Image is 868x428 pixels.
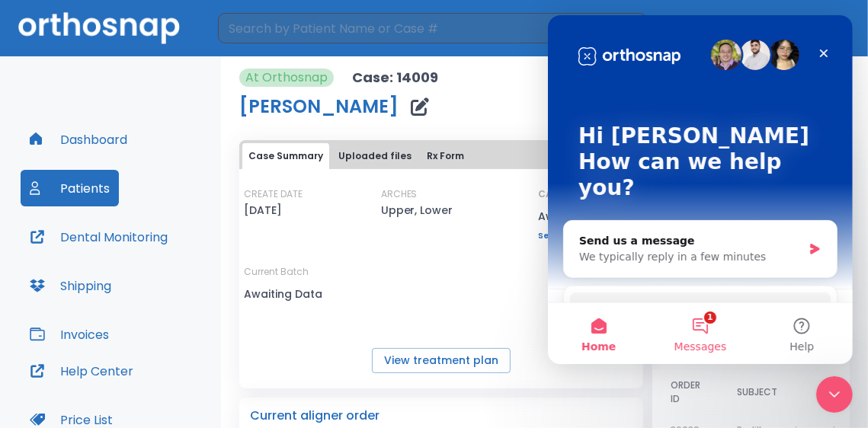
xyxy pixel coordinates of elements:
[21,170,119,206] button: Patients
[239,97,399,116] h1: [PERSON_NAME]
[242,143,640,169] div: tabs
[548,15,853,364] iframe: Intercom live chat
[21,316,118,353] button: Invoices
[381,201,453,219] p: Upper, Lower
[245,69,328,87] p: At Orthosnap
[538,232,618,241] a: See breakdown
[671,378,700,406] span: ORDER ID
[218,13,621,43] input: Search by Patient Name or Case #
[538,187,618,201] p: CASE PROGRESS
[816,376,853,413] iframe: Intercom live chat
[18,12,180,43] img: Orthosnap
[538,207,618,225] p: Awaiting Data
[250,407,380,425] p: Current aligner order
[21,267,120,304] button: Shipping
[244,285,381,303] p: Awaiting Data
[685,14,850,42] button: [PERSON_NAME]
[21,219,177,255] button: Dental Monitoring
[21,121,136,158] button: Dashboard
[381,187,418,201] p: ARCHES
[332,143,418,169] button: Uploaded files
[421,143,470,169] button: Rx Form
[244,265,381,279] p: Current Batch
[372,348,511,373] button: View treatment plan
[244,187,303,201] p: CREATE DATE
[352,69,438,87] p: Case: 14009
[242,143,329,169] button: Case Summary
[244,201,282,219] p: [DATE]
[737,385,777,399] span: SUBJECT
[21,353,143,389] button: Help Center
